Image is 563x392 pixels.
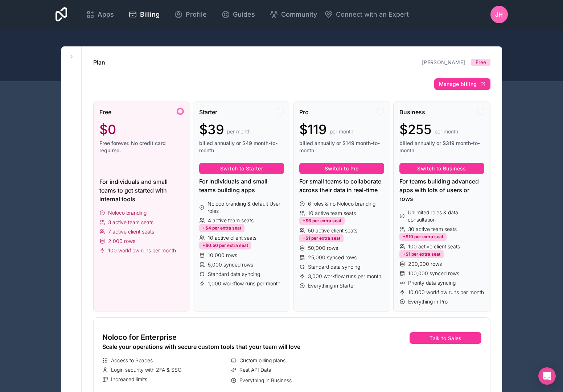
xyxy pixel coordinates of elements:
[408,209,484,223] span: Unlimited roles & data consultation
[108,209,147,216] span: Noloco branding
[538,367,556,385] div: Open Intercom Messenger
[308,254,357,261] span: 25,000 synced rows
[239,366,271,374] span: Rest API Data
[239,377,292,384] span: Everything in Business
[111,366,182,374] span: Login security with 2FA & SSO
[99,140,184,154] span: Free forever. No credit card required.
[476,59,486,66] span: Free
[199,122,224,137] span: $39
[324,9,409,20] button: Connect with an Expert
[336,9,409,20] span: Connect with an Expert
[208,261,253,268] span: 5,000 synced rows
[399,163,484,174] button: Switch to Business
[299,122,327,137] span: $119
[408,243,460,250] span: 100 active client seats
[495,10,503,19] span: JH
[299,163,384,174] button: Switch to Pro
[435,128,458,135] span: per month
[399,108,425,116] span: Business
[399,250,444,258] div: +$1 per extra seat
[199,224,244,232] div: +$4 per extra seat
[168,7,213,22] a: Profile
[408,226,457,233] span: 30 active team seats
[108,219,153,226] span: 3 active team seats
[102,342,357,351] div: Scale your operations with secure custom tools that your team will love
[199,242,251,249] div: +$0.50 per extra seat
[408,260,442,268] span: 200,000 rows
[399,177,484,203] div: For teams building advanced apps with lots of users or rows
[199,163,284,174] button: Switch to Starter
[299,234,344,242] div: +$1 per extra seat
[308,227,357,234] span: 50 active client seats
[422,59,465,65] a: [PERSON_NAME]
[330,128,353,135] span: per month
[308,244,338,252] span: 50,000 rows
[108,228,154,235] span: 7 active client seats
[208,280,280,287] span: 1,000 workflow runs per month
[281,9,317,20] span: Community
[308,200,375,207] span: 6 roles & no Noloco branding
[99,122,116,137] span: $0
[99,108,111,116] span: Free
[93,58,105,67] h1: Plan
[399,122,432,137] span: $255
[439,81,477,87] span: Manage billing
[208,234,256,242] span: 10 active client seats
[80,7,120,22] a: Apps
[199,108,217,116] span: Starter
[186,9,207,20] span: Profile
[111,376,147,383] span: Increased limits
[408,270,459,277] span: 100,000 synced rows
[208,252,237,259] span: 10,000 rows
[308,263,360,271] span: Standard data syncing
[264,7,323,22] a: Community
[102,332,177,342] span: Noloco for Enterprise
[299,140,384,154] span: billed annually or $149 month-to-month
[208,271,260,278] span: Standard data syncing
[98,9,114,20] span: Apps
[410,332,481,344] button: Talk to Sales
[207,200,284,215] span: Noloco branding & default User roles
[227,128,251,135] span: per month
[108,247,176,254] span: 100 workflow runs per month
[308,210,356,217] span: 10 active team seats
[215,7,261,22] a: Guides
[299,177,384,194] div: For small teams to collaborate across their data in real-time
[140,9,160,20] span: Billing
[408,298,448,305] span: Everything in Pro
[434,78,490,90] button: Manage billing
[233,9,255,20] span: Guides
[299,217,345,225] div: +$6 per extra seat
[123,7,165,22] a: Billing
[108,238,135,245] span: 2,000 rows
[99,177,184,203] div: For individuals and small teams to get started with internal tools
[399,233,447,241] div: +$10 per extra seat
[199,177,284,194] div: For individuals and small teams building apps
[408,279,456,286] span: Priority data syncing
[299,108,309,116] span: Pro
[239,357,287,364] span: Custom billing plans.
[408,289,484,296] span: 10,000 workflow runs per month
[399,140,484,154] span: billed annually or $319 month-to-month
[308,273,381,280] span: 3,000 workflow runs per month
[111,357,153,364] span: Access to Spaces
[308,282,355,289] span: Everything in Starter
[208,217,254,224] span: 4 active team seats
[199,140,284,154] span: billed annually or $49 month-to-month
